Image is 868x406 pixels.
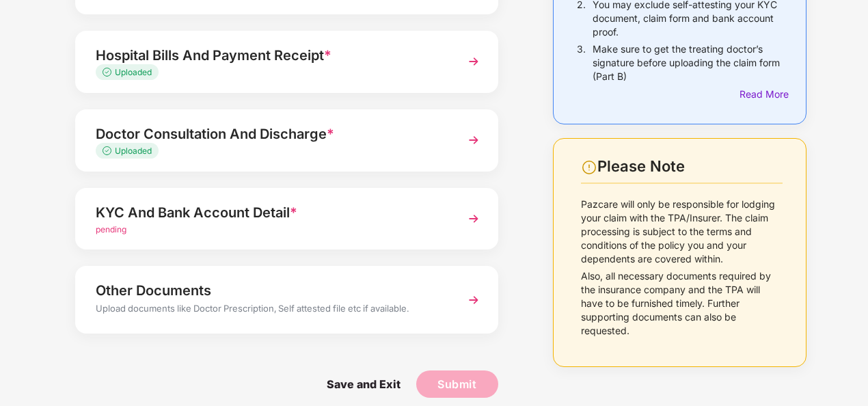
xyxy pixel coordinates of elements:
div: Hospital Bills And Payment Receipt [96,44,446,66]
button: Submit [416,370,498,398]
img: svg+xml;base64,PHN2ZyBpZD0iTmV4dCIgeG1sbnM9Imh0dHA6Ly93d3cudzMub3JnLzIwMDAvc3ZnIiB3aWR0aD0iMzYiIG... [461,49,486,74]
div: Please Note [597,157,783,176]
p: Also, all necessary documents required by the insurance company and the TPA will have to be furni... [581,269,783,338]
div: Read More [740,87,783,102]
p: 3. [577,42,586,83]
img: svg+xml;base64,PHN2ZyBpZD0iTmV4dCIgeG1sbnM9Imh0dHA6Ly93d3cudzMub3JnLzIwMDAvc3ZnIiB3aWR0aD0iMzYiIG... [461,288,486,312]
span: pending [96,224,126,234]
div: Doctor Consultation And Discharge [96,123,446,145]
span: Save and Exit [313,370,414,398]
span: Uploaded [115,67,152,77]
div: KYC And Bank Account Detail [96,202,446,224]
span: Uploaded [115,146,152,156]
p: Pazcare will only be responsible for lodging your claim with the TPA/Insurer. The claim processin... [581,198,783,266]
img: svg+xml;base64,PHN2ZyBpZD0iV2FybmluZ18tXzI0eDI0IiBkYXRhLW5hbWU9Ildhcm5pbmcgLSAyNHgyNCIgeG1sbnM9Im... [581,159,597,176]
img: svg+xml;base64,PHN2ZyB4bWxucz0iaHR0cDovL3d3dy53My5vcmcvMjAwMC9zdmciIHdpZHRoPSIxMy4zMzMiIGhlaWdodD... [103,68,115,77]
img: svg+xml;base64,PHN2ZyBpZD0iTmV4dCIgeG1sbnM9Imh0dHA6Ly93d3cudzMub3JnLzIwMDAvc3ZnIiB3aWR0aD0iMzYiIG... [461,206,486,231]
img: svg+xml;base64,PHN2ZyB4bWxucz0iaHR0cDovL3d3dy53My5vcmcvMjAwMC9zdmciIHdpZHRoPSIxMy4zMzMiIGhlaWdodD... [103,146,115,155]
div: Upload documents like Doctor Prescription, Self attested file etc if available. [96,301,446,319]
p: Make sure to get the treating doctor’s signature before uploading the claim form (Part B) [593,42,783,83]
div: Other Documents [96,280,446,301]
img: svg+xml;base64,PHN2ZyBpZD0iTmV4dCIgeG1sbnM9Imh0dHA6Ly93d3cudzMub3JnLzIwMDAvc3ZnIiB3aWR0aD0iMzYiIG... [461,128,486,152]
